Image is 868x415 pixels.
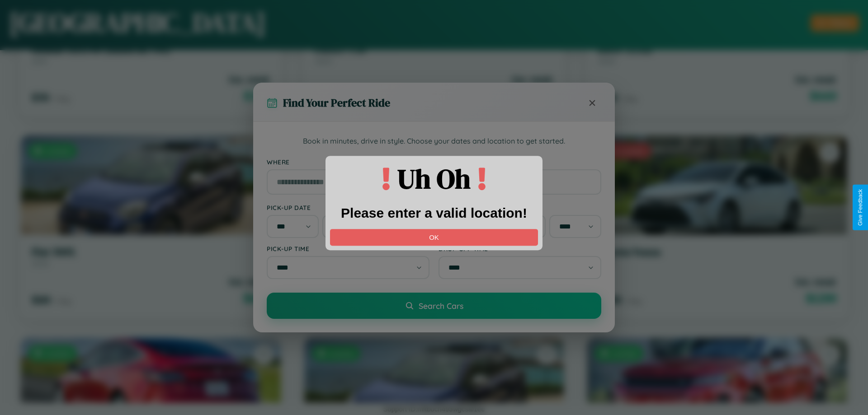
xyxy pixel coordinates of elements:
[439,204,601,211] label: Drop-off Date
[267,245,429,252] label: Pick-up Time
[267,158,601,166] label: Where
[439,245,601,252] label: Drop-off Time
[267,204,429,211] label: Pick-up Date
[267,135,601,147] p: Book in minutes, drive in style. Choose your dates and location to get started.
[283,95,390,110] h3: Find Your Perfect Ride
[419,301,463,311] span: Search Cars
